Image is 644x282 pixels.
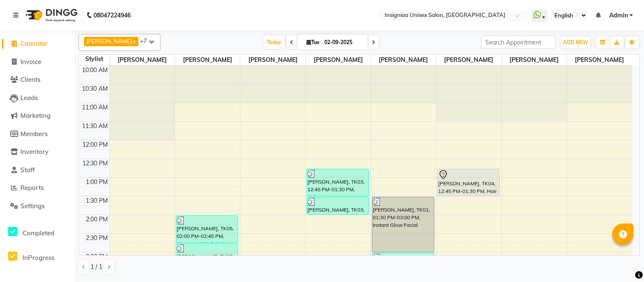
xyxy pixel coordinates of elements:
[240,55,305,65] span: [PERSON_NAME]
[20,148,48,156] span: Inventory
[22,3,80,27] img: logo
[2,201,72,211] a: Settings
[176,244,238,280] div: [PERSON_NAME], TK05, 02:45 PM-03:45 PM, [DEMOGRAPHIC_DATA] Haircut By Master Stylist
[20,202,45,210] span: Settings
[175,55,240,65] span: [PERSON_NAME]
[132,38,136,45] a: x
[90,262,102,271] span: 1 / 1
[563,39,588,45] span: ADD NEW
[20,58,41,66] span: Invoice
[307,197,368,215] div: [PERSON_NAME], TK03, 01:30 PM-02:00 PM, Hair wash Men
[80,84,110,93] div: 10:30 AM
[84,234,110,243] div: 2:30 PM
[2,165,72,175] a: Staff
[84,178,110,187] div: 1:00 PM
[87,38,132,45] span: [PERSON_NAME]
[20,130,48,138] span: Members
[20,184,44,192] span: Reports
[372,253,434,262] div: [PERSON_NAME], TK01, 03:00 PM-03:15 PM, Rica Wax Full Arms
[20,75,40,84] span: Clients
[502,55,567,65] span: [PERSON_NAME]
[2,147,72,157] a: Inventory
[436,55,501,65] span: [PERSON_NAME]
[304,39,322,45] span: Tue
[481,36,556,49] input: Search Appointment
[81,140,110,149] div: 12:00 PM
[22,254,54,262] span: InProgress
[20,39,48,47] span: Calendar
[438,169,499,196] div: [PERSON_NAME], TK04, 12:45 PM-01:30 PM, Hair Wash Upto Waist
[20,166,35,174] span: Staff
[80,66,110,75] div: 10:00 AM
[22,229,54,237] span: Completed
[84,252,110,261] div: 3:00 PM
[79,55,110,64] div: Stylist
[561,36,590,48] button: ADD NEW
[2,39,72,49] a: Calendar
[2,93,72,103] a: Leads
[2,75,72,85] a: Clients
[80,103,110,112] div: 11:00 AM
[20,94,38,102] span: Leads
[84,215,110,224] div: 2:00 PM
[2,57,72,67] a: Invoice
[110,55,175,65] span: [PERSON_NAME]
[2,183,72,193] a: Reports
[567,55,632,65] span: [PERSON_NAME]
[306,55,371,65] span: [PERSON_NAME]
[80,122,110,131] div: 11:30 AM
[264,36,285,49] span: Today
[609,11,628,20] span: Admin
[608,248,636,274] iframe: chat widget
[93,3,131,27] b: 08047224946
[2,111,72,121] a: Marketing
[307,169,368,196] div: [PERSON_NAME], TK03, 12:45 PM-01:30 PM, Haircut [DEMOGRAPHIC_DATA]
[84,196,110,205] div: 1:30 PM
[322,36,364,49] input: 2025-09-02
[2,129,72,139] a: Members
[372,197,434,252] div: [PERSON_NAME], TK01, 01:30 PM-03:00 PM, Instant Glow Facial
[371,55,436,65] span: [PERSON_NAME]
[81,159,110,168] div: 12:30 PM
[20,112,51,120] span: Marketing
[140,37,153,44] span: +7
[176,216,238,243] div: [PERSON_NAME], TK05, 02:00 PM-02:45 PM, Moroccan Wash Upto Waist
